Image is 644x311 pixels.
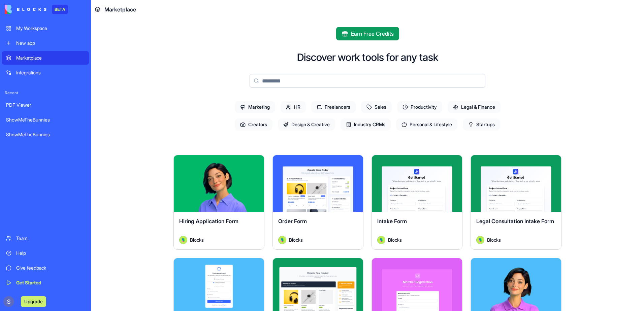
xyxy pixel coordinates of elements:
[336,27,399,40] button: Earn Free Credits
[173,155,264,250] a: Hiring Application FormAvatarBlocks
[6,131,85,138] div: ShowMeTheBunnies
[311,101,356,113] span: Freelancers
[16,265,85,271] div: Give feedback
[388,236,402,243] span: Blocks
[16,25,85,32] div: My Workspace
[377,218,407,224] span: Intake Form
[341,118,391,131] span: Industry CRMs
[16,55,85,61] div: Marketplace
[281,101,306,113] span: HR
[278,218,307,224] span: Order Form
[52,5,68,14] div: BETA
[278,118,335,131] span: Design & Creative
[2,98,89,112] a: PDF Viewer
[3,296,14,307] img: ACg8ocJg4p_dPqjhSL03u1SIVTGQdpy5AIiJU7nt3TQW-L-gyDNKzg=s96-c
[2,51,89,65] a: Marketplace
[235,101,275,113] span: Marketing
[2,113,89,127] a: ShowMeTheBunnies
[272,155,363,250] a: Order FormAvatarBlocks
[16,69,85,76] div: Integrations
[377,236,385,244] img: Avatar
[104,5,136,13] span: Marketplace
[2,232,89,245] a: Team
[235,118,272,131] span: Creators
[289,236,303,243] span: Blocks
[190,236,204,243] span: Blocks
[487,236,501,243] span: Blocks
[21,298,46,305] a: Upgrade
[2,22,89,35] a: My Workspace
[278,236,286,244] img: Avatar
[5,5,46,14] img: logo
[2,36,89,50] a: New app
[476,218,554,224] span: Legal Consultation Intake Form
[448,101,501,113] span: Legal & Finance
[6,102,85,108] div: PDF Viewer
[179,218,238,224] span: Hiring Application Form
[2,66,89,79] a: Integrations
[16,40,85,46] div: New app
[16,250,85,256] div: Help
[5,5,68,14] a: BETA
[179,236,187,244] img: Avatar
[2,246,89,260] a: Help
[16,235,85,242] div: Team
[21,296,46,307] button: Upgrade
[2,276,89,289] a: Get Started
[2,90,89,96] span: Recent
[396,118,457,131] span: Personal & Lifestyle
[372,155,462,250] a: Intake FormAvatarBlocks
[471,155,561,250] a: Legal Consultation Intake FormAvatarBlocks
[2,128,89,141] a: ShowMeTheBunnies
[463,118,500,131] span: Startups
[16,279,85,286] div: Get Started
[361,101,392,113] span: Sales
[397,101,442,113] span: Productivity
[297,51,438,63] h2: Discover work tools for any task
[6,116,85,123] div: ShowMeTheBunnies
[351,30,394,38] span: Earn Free Credits
[2,261,89,275] a: Give feedback
[476,236,484,244] img: Avatar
